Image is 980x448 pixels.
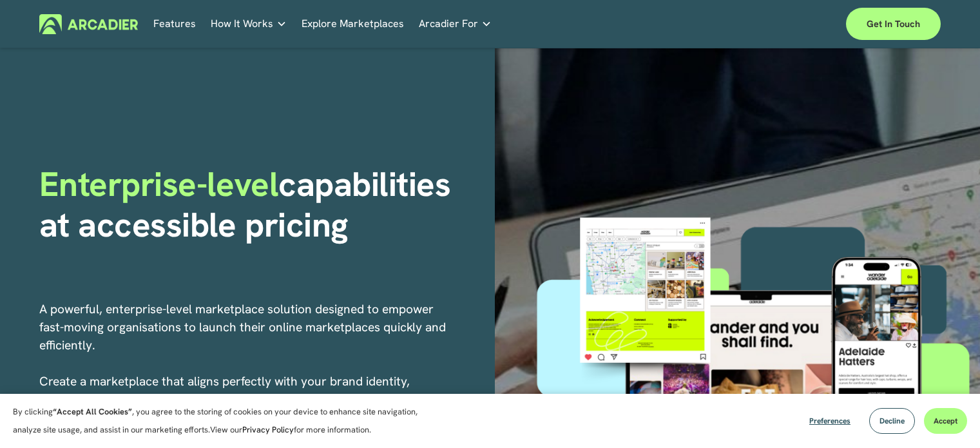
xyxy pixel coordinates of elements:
a: Privacy Policy [242,424,294,435]
strong: “Accept All Cookies” [53,406,132,417]
a: Get in touch [846,8,941,40]
a: Explore Marketplaces [302,14,404,34]
a: folder dropdown [211,14,287,34]
a: Features [153,14,196,34]
span: Enterprise-level [39,162,279,206]
span: How It Works [211,15,273,33]
p: By clicking , you agree to the storing of cookies on your device to enhance site navigation, anal... [13,403,432,439]
button: Accept [924,408,967,434]
span: Accept [934,416,957,426]
button: Decline [869,408,915,434]
a: folder dropdown [419,14,492,34]
strong: capabilities at accessible pricing [39,162,459,246]
span: Decline [879,416,905,426]
img: Arcadier [39,14,138,34]
span: Preferences [809,416,850,426]
span: Arcadier For [419,15,478,33]
button: Preferences [800,408,860,434]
